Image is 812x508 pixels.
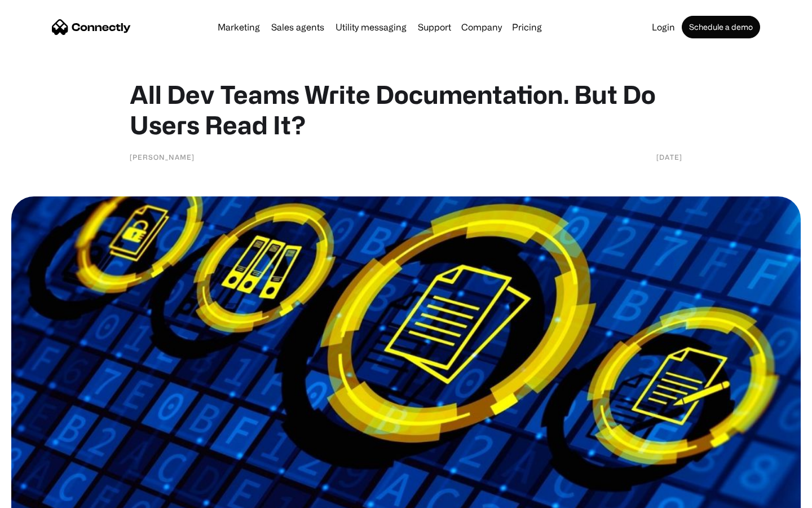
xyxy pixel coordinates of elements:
[11,488,68,504] aside: Language selected: English
[213,23,264,32] a: Marketing
[682,16,760,38] a: Schedule a demo
[23,488,68,504] ul: Language list
[130,151,195,163] div: [PERSON_NAME]
[656,151,682,163] div: [DATE]
[413,23,456,32] a: Support
[458,19,505,35] div: Company
[647,23,679,32] a: Login
[52,19,131,36] a: home
[331,23,411,32] a: Utility messaging
[267,23,329,32] a: Sales agents
[507,23,546,32] a: Pricing
[130,79,682,140] h1: All Dev Teams Write Documentation. But Do Users Read It?
[461,19,502,35] div: Company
